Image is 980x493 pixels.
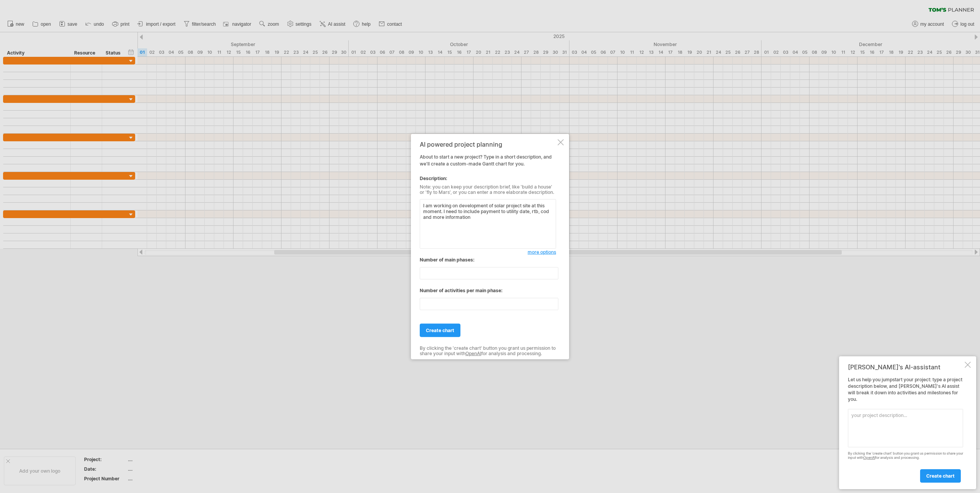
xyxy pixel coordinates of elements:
div: Number of activities per main phase: [420,287,556,294]
div: Note: you can keep your description brief, like 'build a house' or 'fly to Mars', or you can ente... [420,184,556,195]
div: Let us help you jumpstart your project: type a project description below, and [PERSON_NAME]'s AI ... [848,377,963,482]
div: By clicking the 'create chart' button you grant us permission to share your input with for analys... [420,346,556,357]
div: Number of main phases: [420,256,556,263]
a: create chart [920,469,961,483]
div: AI powered project planning [420,141,556,148]
div: Description: [420,175,556,182]
div: [PERSON_NAME]'s AI-assistant [848,363,963,371]
div: About to start a new project? Type in a short description, and we'll create a custom-made Gantt c... [420,141,556,352]
a: more options [528,249,556,256]
a: OpenAI [465,351,481,356]
span: create chart [926,473,955,479]
a: create chart [420,324,460,337]
a: OpenAI [863,455,875,460]
span: create chart [426,328,454,333]
div: By clicking the 'create chart' button you grant us permission to share your input with for analys... [848,452,963,460]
